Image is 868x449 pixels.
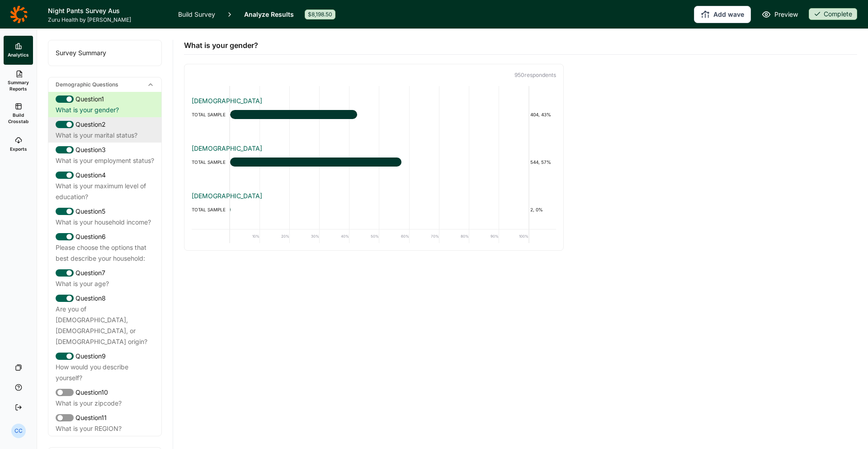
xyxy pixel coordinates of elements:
div: Question 8 [56,293,154,304]
div: Question 6 [56,231,154,242]
div: 30% [290,229,320,243]
div: TOTAL SAMPLE [192,109,230,120]
p: 950 respondent s [192,72,556,79]
div: 2, 0% [529,204,556,215]
div: What is your zipcode? [56,398,154,409]
span: What is your gender? [184,40,258,51]
a: Analytics [4,36,33,65]
div: Question 1 [56,94,154,105]
span: Build Crosstab [7,112,29,124]
div: 404, 43% [529,109,556,120]
a: Preview [762,9,798,20]
button: Complete [809,8,857,21]
div: 10% [230,229,260,243]
div: 20% [260,229,290,243]
div: 544, 57% [529,157,556,167]
a: Summary Reports [4,65,33,97]
div: How would you describe yourself? [56,362,154,383]
div: What is your REGION? [56,423,154,434]
a: Build Crosstab [4,97,33,130]
div: Question 4 [56,170,154,181]
div: CC [11,424,26,438]
div: 80% [439,229,469,243]
span: Exports [10,146,27,152]
div: 50% [349,229,379,243]
span: Analytics [8,52,29,58]
div: Demographic Questions [48,77,161,92]
div: What is your employment status? [56,155,154,166]
div: 100% [499,229,529,243]
div: [DEMOGRAPHIC_DATA] [192,191,556,201]
div: What is your age? [56,278,154,289]
div: Question 7 [56,267,154,278]
span: Zuru Health by [PERSON_NAME] [48,16,167,24]
div: Question 11 [56,412,154,423]
div: TOTAL SAMPLE [192,157,230,167]
div: Question 5 [56,206,154,217]
button: Add wave [694,6,751,23]
div: Please choose the options that best describe your household: [56,242,154,264]
span: Preview [774,9,798,20]
div: [DEMOGRAPHIC_DATA] [192,96,556,105]
div: What is your gender? [56,105,154,115]
div: Are you of [DEMOGRAPHIC_DATA], [DEMOGRAPHIC_DATA], or [DEMOGRAPHIC_DATA] origin? [56,304,154,347]
div: 90% [469,229,499,243]
div: 60% [379,229,409,243]
div: What is your household income? [56,217,154,228]
div: Question 10 [56,387,154,398]
div: Question 2 [56,119,154,130]
div: Question 3 [56,144,154,155]
a: Exports [4,130,33,159]
div: 70% [410,229,439,243]
div: TOTAL SAMPLE [192,204,230,215]
div: Survey Summary [48,40,161,66]
div: Question 9 [56,351,154,362]
span: Summary Reports [7,79,29,92]
h1: Night Pants Survey Aus [48,5,167,16]
div: Complete [809,8,857,20]
div: What is your marital status? [56,130,154,141]
div: [DEMOGRAPHIC_DATA] [192,144,556,153]
div: What is your maximum level of education? [56,181,154,202]
div: $8,198.50 [305,10,335,19]
div: 40% [320,229,349,243]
